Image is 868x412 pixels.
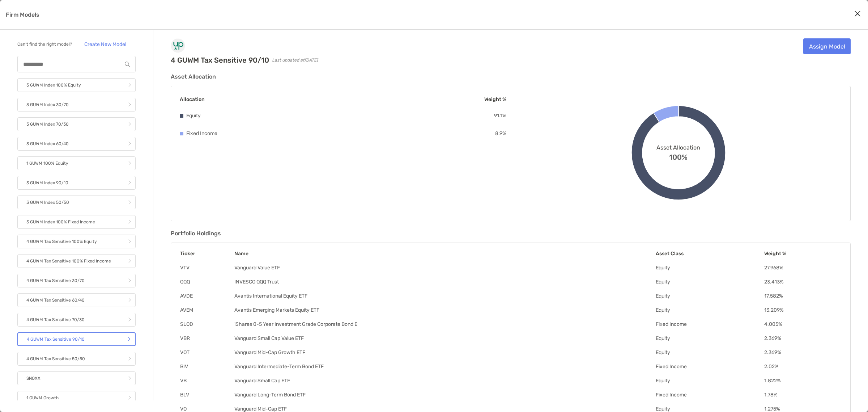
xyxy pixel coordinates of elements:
p: 1 GUWM Growth [26,394,59,403]
td: Vanguard Value ETF [234,264,655,271]
td: Vanguard Mid-Cap Growth ETF [234,349,655,356]
a: 4 GUWM Tax Sensitive 100% Equity [17,235,136,248]
td: 23.413 % [764,278,842,285]
p: 4 GUWM Tax Sensitive 60/40 [26,296,85,305]
td: BLV [180,391,234,398]
p: 3 GUWM Index 50/50 [26,198,69,207]
td: VBR [180,335,234,342]
td: iShares 0-5 Year Investment Grade Corporate Bond E [234,321,655,328]
td: SLQD [180,321,234,328]
p: Fixed Income [186,129,217,138]
td: QQQ [180,278,234,285]
td: Vanguard Long-Term Bond ETF [234,391,655,398]
td: AVDE [180,293,234,299]
p: 4 GUWM Tax Sensitive 30/70 [26,276,85,285]
th: Ticker [180,250,234,257]
h2: 4 GUWM Tax Sensitive 90/10 [171,56,269,64]
td: VTV [180,264,234,271]
a: 3 GUWM Index 70/30 [17,117,136,131]
p: 3 GUWM Index 100% Fixed Income [26,218,95,227]
td: Equity [655,264,764,271]
td: Fixed Income [655,321,764,328]
td: Avantis International Equity ETF [234,293,655,299]
p: Firm Models [6,10,39,19]
a: Create New Model [75,38,136,50]
a: 3 GUWM Index 50/50 [17,196,136,209]
a: 1 GUWM Growth [17,391,136,405]
a: 3 GUWM Index 30/70 [17,98,136,112]
th: Name [234,250,655,257]
p: 91.1 % [494,111,506,120]
td: Equity [655,335,764,342]
p: 4 GUWM Tax Sensitive 90/10 [27,335,85,344]
a: 4 GUWM Tax Sensitive 90/10 [17,332,136,346]
a: SNOXX [17,371,136,385]
p: 3 GUWM Index 30/70 [26,100,69,109]
span: 100% [669,151,688,161]
a: 4 GUWM Tax Sensitive 100% Fixed Income [17,254,136,268]
a: 3 GUWM Index 100% Fixed Income [17,215,136,229]
p: Equity [186,111,201,120]
a: 4 GUWM Tax Sensitive 60/40 [17,293,136,307]
a: 3 GUWM Index 60/40 [17,137,136,151]
h3: Portfolio Holdings [171,230,851,237]
td: BIV [180,363,234,370]
th: Weight % [764,250,842,257]
td: Vanguard Small Cap ETF [234,377,655,384]
td: AVEM [180,307,234,314]
img: input icon [125,62,130,67]
p: Weight % [484,95,506,104]
p: SNOXX [26,374,41,383]
td: Equity [655,307,764,314]
td: Equity [655,377,764,384]
a: 3 GUWM Index 90/10 [17,176,136,190]
p: 3 GUWM Index 70/30 [26,120,69,129]
td: Fixed Income [655,391,764,398]
td: 27.968 % [764,264,842,271]
td: Fixed Income [655,363,764,370]
td: Vanguard Small Cap Value ETF [234,335,655,342]
td: 2.369 % [764,349,842,356]
h3: Asset Allocation [171,73,851,80]
p: Can’t find the right model? [17,40,72,49]
p: 8.9 % [495,129,506,138]
td: VOT [180,349,234,356]
td: 17.582 % [764,293,842,299]
a: Assign Model [803,38,851,54]
p: 3 GUWM Index 100% Equity [26,81,81,90]
button: Close modal [852,9,863,20]
td: Equity [655,278,764,285]
td: Equity [655,293,764,299]
img: Company Logo [171,38,185,53]
td: 1.822 % [764,377,842,384]
td: 2.02 % [764,363,842,370]
th: Asset Class [655,250,764,257]
td: Equity [655,349,764,356]
td: 13.209 % [764,307,842,314]
p: 4 GUWM Tax Sensitive 100% Equity [26,237,97,246]
p: 4 GUWM Tax Sensitive 50/50 [26,354,85,363]
p: 3 GUWM Index 90/10 [26,178,68,188]
p: 1 GUWM 100% Equity [26,159,68,168]
span: Asset Allocation [656,144,700,151]
p: 4 GUWM Tax Sensitive 100% Fixed Income [26,257,111,266]
a: 4 GUWM Tax Sensitive 70/30 [17,313,136,327]
a: 4 GUWM Tax Sensitive 30/70 [17,274,136,287]
td: Avantis Emerging Markets Equity ETF [234,307,655,314]
a: 3 GUWM Index 100% Equity [17,78,136,92]
a: 1 GUWM 100% Equity [17,156,136,170]
td: VB [180,377,234,384]
p: 3 GUWM Index 60/40 [26,139,69,148]
a: 4 GUWM Tax Sensitive 50/50 [17,352,136,366]
td: 1.78 % [764,391,842,398]
p: Allocation [180,95,205,104]
td: INVESCO QQQ Trust [234,278,655,285]
td: 4.005 % [764,321,842,328]
td: Vanguard Intermediate-Term Bond ETF [234,363,655,370]
p: 4 GUWM Tax Sensitive 70/30 [26,315,85,324]
span: Last updated at [DATE] [272,58,318,63]
td: 2.369 % [764,335,842,342]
